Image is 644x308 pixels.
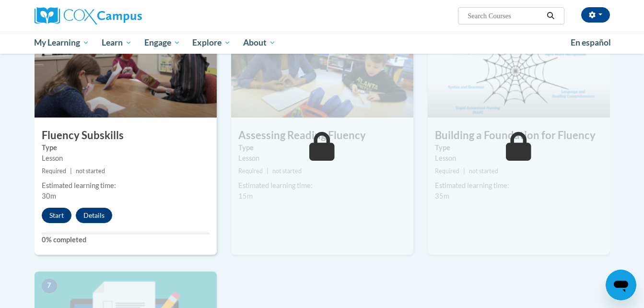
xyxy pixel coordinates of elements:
[467,10,543,22] input: Search Courses
[231,128,413,143] h3: Assessing Reading Fluency
[192,37,231,48] span: Explore
[28,32,96,54] a: My Learning
[70,167,72,175] span: |
[267,167,269,175] span: |
[435,180,603,191] div: Estimated learning time:
[186,32,237,54] a: Explore
[42,153,210,164] div: Lesson
[42,279,57,293] span: 7
[76,167,105,175] span: not started
[435,153,603,164] div: Lesson
[435,192,449,200] span: 35m
[237,32,282,54] a: About
[20,32,624,54] div: Main menu
[35,7,142,24] img: Cox Campus
[543,10,558,22] button: Search
[581,7,610,23] button: Account Settings
[42,235,210,245] label: 0% completed
[144,37,180,48] span: Engage
[435,142,603,153] label: Type
[243,37,276,48] span: About
[95,32,138,54] a: Learn
[35,22,217,118] img: Course Image
[76,208,112,223] button: Details
[238,142,406,153] label: Type
[428,22,610,118] img: Course Image
[238,167,263,175] span: Required
[42,142,210,153] label: Type
[606,270,636,300] iframe: Button to launch messaging window
[42,192,56,200] span: 30m
[35,7,217,24] a: Cox Campus
[238,192,253,200] span: 15m
[34,37,89,48] span: My Learning
[428,128,610,143] h3: Building a Foundation for Fluency
[102,37,132,48] span: Learn
[35,128,217,143] h3: Fluency Subskills
[238,180,406,191] div: Estimated learning time:
[42,167,66,175] span: Required
[138,32,187,54] a: Engage
[463,167,465,175] span: |
[42,180,210,191] div: Estimated learning time:
[238,153,406,164] div: Lesson
[564,33,617,53] a: En español
[231,22,413,118] img: Course Image
[272,167,302,175] span: not started
[469,167,498,175] span: not started
[42,208,71,223] button: Start
[435,167,459,175] span: Required
[571,37,611,47] span: En español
